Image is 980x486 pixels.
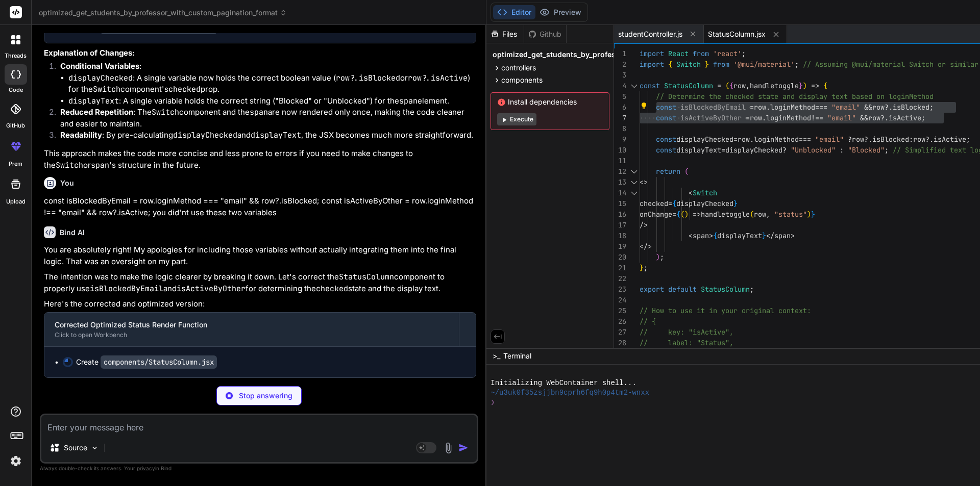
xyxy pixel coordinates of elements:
[68,96,119,106] code: displayText
[852,135,864,144] span: row
[656,113,676,122] span: const
[137,465,155,471] span: privacy
[831,103,860,112] span: "email"
[660,252,664,262] span: ;
[709,231,713,240] span: >
[640,220,648,229] span: />
[55,331,449,339] div: Click to open Workbench
[9,86,23,94] label: code
[44,195,476,218] p: const isBlockedByEmail = row.loginMethod === "email" && row?.isBlocked; const isActiveByOther = r...
[693,188,717,197] span: Switch
[627,81,641,91] div: Click to collapse the range.
[60,61,139,71] strong: Conditional Variables
[44,298,476,310] p: Here's the corrected and optimized version:
[640,338,733,347] span: // label: "Status",
[656,103,676,112] span: const
[668,285,697,294] span: default
[640,102,648,110] div: Show Code Actions (Ctrl+.)
[925,135,934,144] span: ?.
[913,135,925,144] span: row
[676,135,733,144] span: displayChecked
[656,252,660,262] span: )
[766,113,811,122] span: loginMethod
[614,220,626,231] div: 17
[966,135,970,144] span: ;
[614,273,626,284] div: 22
[101,355,217,369] code: components/StatusColumn.jsx
[811,81,819,90] span: =>
[486,29,524,39] div: Files
[713,49,742,58] span: 'react'
[408,73,468,83] code: row?.isActive
[458,443,469,453] img: icon
[680,113,742,122] span: isActiveByOther
[535,5,585,19] button: Preview
[501,63,536,73] span: controllers
[614,338,626,348] div: 28
[750,81,799,90] span: handletoggle
[689,188,693,197] span: <
[627,188,641,198] div: Click to collapse the range.
[708,29,766,39] span: StatusColumn.jsx
[713,60,729,69] span: from
[336,73,400,83] code: row?.isBlocked
[762,231,766,240] span: }
[746,81,750,90] span: ,
[493,351,500,361] span: >_
[640,242,652,251] span: </>
[76,357,217,367] div: Create
[90,284,163,294] code: isBlockedByEmail
[614,134,626,145] div: 9
[664,81,713,90] span: StatusColumn
[791,145,836,155] span: "Unblocked"
[672,210,676,219] span: =
[640,81,660,90] span: const
[640,60,664,69] span: import
[733,60,795,69] span: '@mui/material'
[44,148,476,171] p: This approach makes the code more concise and less prone to errors if you need to make changes to...
[750,103,754,112] span: =
[614,91,626,102] div: 5
[840,145,844,155] span: :
[52,61,476,107] li: :
[44,271,476,294] p: The intention was to make the logic clearer by breaking it down. Let's correct the component to p...
[827,113,856,122] span: "email"
[640,263,644,272] span: }
[934,135,966,144] span: isActive
[880,113,889,122] span: ?.
[443,442,454,454] img: attachment
[733,199,738,208] span: }
[668,199,672,208] span: =
[762,113,766,122] span: .
[614,113,626,123] div: 7
[493,5,535,19] button: Editor
[795,60,799,69] span: ;
[738,135,750,144] span: row
[91,160,109,170] code: span
[56,160,83,170] code: Switch
[40,464,478,473] p: Always double-check its answers. Your in Bind
[614,59,626,70] div: 2
[693,49,709,58] span: from
[618,29,682,39] span: studentController.js
[680,103,746,112] span: isBlockedByEmail
[811,113,823,122] span: !==
[177,284,246,294] code: isActiveByOther
[640,317,656,326] span: // {
[754,210,766,219] span: row
[614,48,626,59] div: 1
[239,391,292,401] p: Stop answering
[868,113,880,122] span: row
[7,452,24,470] img: settings
[676,145,721,155] span: displayText
[614,166,626,177] div: 12
[750,285,754,294] span: ;
[774,210,807,219] span: "status"
[725,145,782,155] span: displayChecked
[64,443,87,453] p: Source
[68,72,476,95] li: : A single variable now holds the correct boolean value ( or ) for the component's prop.
[872,135,909,144] span: isBlocked
[725,81,729,90] span: (
[614,241,626,252] div: 19
[770,103,815,112] span: loginMethod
